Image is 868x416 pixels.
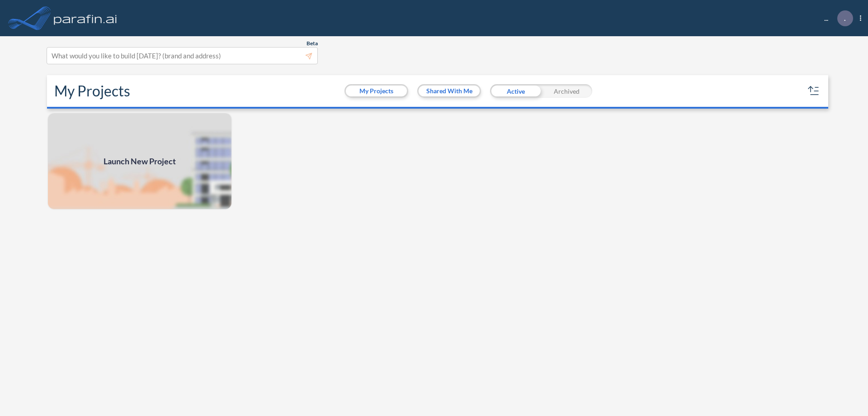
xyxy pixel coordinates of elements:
[47,112,232,210] a: Launch New Project
[811,10,861,26] div: ...
[52,9,119,27] img: logo
[346,86,407,96] button: My Projects
[307,40,318,47] span: Beta
[490,84,541,98] div: Active
[47,112,232,210] img: add
[104,155,176,167] span: Launch New Project
[844,14,846,22] p: .
[419,86,480,96] button: Shared With Me
[541,84,592,98] div: Archived
[54,82,130,100] h2: My Projects
[807,84,821,98] button: sort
